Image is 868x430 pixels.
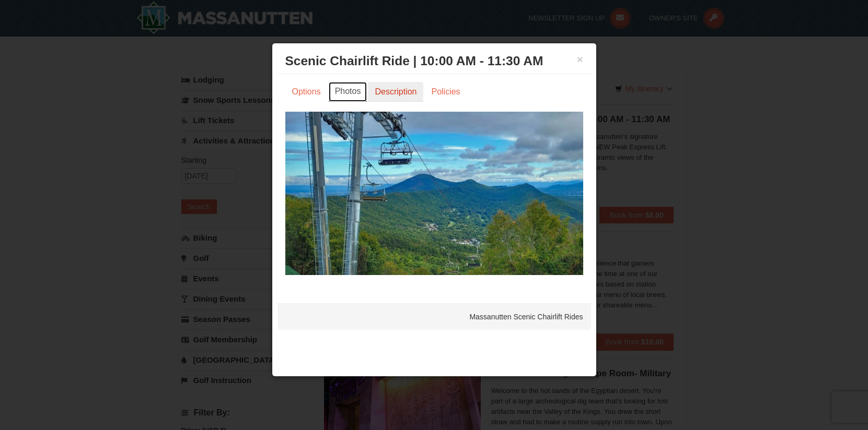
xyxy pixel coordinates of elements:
h3: Scenic Chairlift Ride | 10:00 AM - 11:30 AM [285,53,583,69]
a: Policies [424,82,467,102]
a: Photos [329,82,367,102]
a: Options [285,82,328,102]
button: × [577,54,583,65]
a: Description [368,82,423,102]
div: Massanutten Scenic Chairlift Rides [277,304,591,330]
img: 24896431-1-a2e2611b.jpg [285,112,583,274]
